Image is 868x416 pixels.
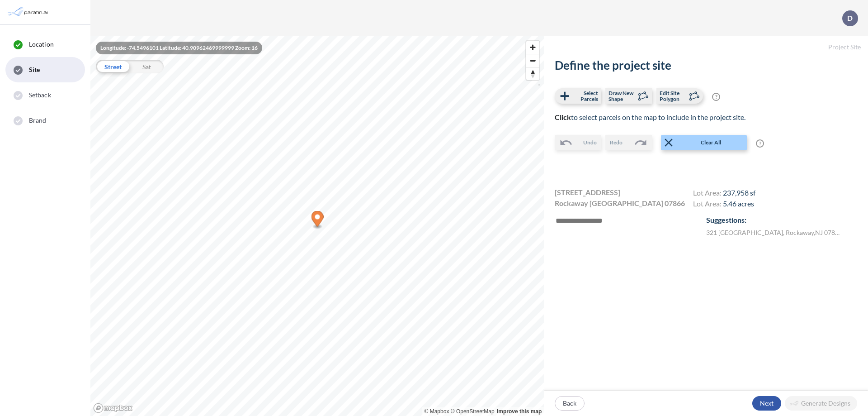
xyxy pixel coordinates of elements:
[563,399,576,408] p: Back
[29,116,47,125] span: Brand
[555,58,857,72] h2: Define the project site
[712,93,720,101] span: ?
[693,188,755,199] h4: Lot Area:
[660,90,686,102] span: Edit Site Polygon
[555,113,745,121] span: to select parcels on the map to include in the project site.
[425,408,449,415] a: Mapbox
[96,60,130,73] div: Street
[706,215,857,225] p: Suggestions:
[661,135,747,150] button: Clear All
[693,199,755,210] h4: Lot Area:
[847,14,853,22] p: D
[451,408,495,415] a: OpenStreetMap
[311,211,324,230] div: Map marker
[571,90,598,102] span: Select Parcels
[29,40,54,49] span: Location
[544,36,868,58] h5: Project Site
[93,403,133,413] a: Mapbox homepage
[526,41,539,54] button: Zoom in
[90,36,544,416] canvas: Map
[675,139,746,147] span: Clear All
[7,4,51,20] img: Parafin
[526,54,539,67] button: Zoom out
[555,396,585,411] button: Back
[555,135,601,150] button: Undo
[752,396,781,411] button: Next
[96,42,262,54] div: Longitude: -74.5496101 Latitude: 40.90962469999999 Zoom: 16
[723,199,754,208] span: 5.46 acres
[29,91,51,100] span: Setback
[605,135,652,150] button: Redo
[555,198,685,209] span: Rockaway [GEOGRAPHIC_DATA] 07866
[526,67,539,80] button: Reset bearing to north
[526,67,539,80] span: Reset bearing to north
[555,113,571,121] b: Click
[583,139,597,147] span: Undo
[130,60,164,73] div: Sat
[609,90,635,102] span: Draw New Shape
[555,187,620,198] span: [STREET_ADDRESS]
[610,139,623,147] span: Redo
[706,228,842,237] label: 321 [GEOGRAPHIC_DATA] , Rockaway , NJ 07866 , US
[723,188,755,197] span: 237,958 sf
[497,408,542,415] a: Improve this map
[756,139,764,148] span: ?
[29,65,40,74] span: Site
